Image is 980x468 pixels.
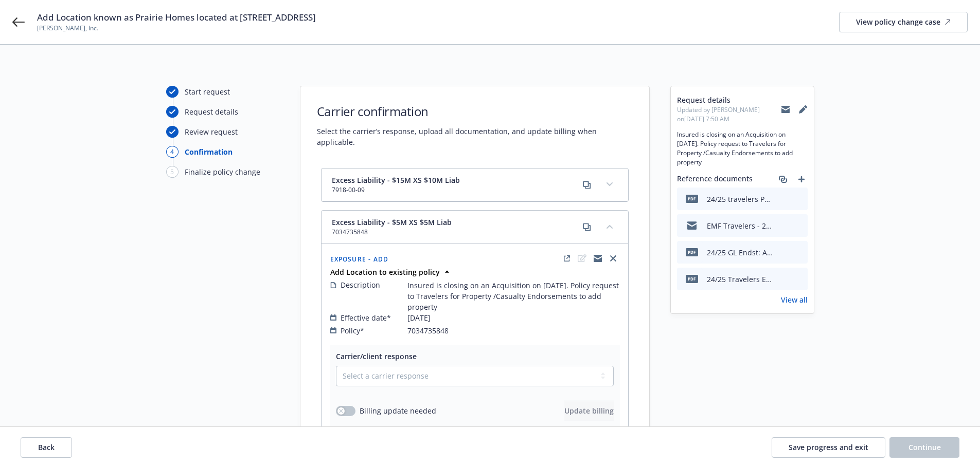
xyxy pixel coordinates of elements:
span: Update billing [564,406,614,416]
div: 24/25 Travelers Endorsement - Adding Prairie Homes to Prop Policy eff. [DATE].pdf [707,274,774,285]
span: Reference documents [677,173,753,185]
a: View all [781,294,808,305]
span: pdf [686,275,698,283]
div: Excess Liability - $15M XS $10M Liab7918-00-09copyexpand content [322,169,628,201]
span: edit [576,252,589,265]
button: Update billing [564,401,614,421]
span: Save progress and exit [789,442,868,452]
button: preview file [794,194,804,204]
span: 7034735848 [407,325,449,336]
span: 7034735848 [332,228,452,237]
button: collapse content [601,218,618,235]
span: Policy* [341,325,364,336]
span: [DATE] [407,312,431,323]
button: preview file [794,274,804,285]
span: Excess Liability - $5M XS $5M Liab [332,217,452,228]
span: Carrier/client response [336,351,417,361]
span: Effective date* [341,312,391,323]
div: 5 [166,166,179,178]
button: download file [778,274,786,285]
span: Back [38,442,55,452]
button: download file [778,220,786,231]
div: 24/25 travelers PROPERTY Endst Adding Prairie Home Apartments, eff [DATE].pdf [707,194,774,204]
strong: Add Location to existing policy [330,267,440,277]
span: Add Location known as Prairie Homes located at [STREET_ADDRESS] [37,11,316,24]
button: Save progress and exit [772,437,885,458]
a: close [607,252,619,265]
span: 7918-00-09 [332,185,460,195]
div: Start request [185,86,230,97]
span: Description [341,279,380,290]
div: 24/25 GL Endst: ADDING LOCATION 22 BUILDING 22 OCCUPIED AS PRAIRIE HOME APARTMENTS.pdf [707,247,774,258]
span: Excess Liability - $15M XS $10M Liab [332,175,460,185]
button: download file [778,194,786,204]
span: Select the carrier’s response, upload all documentation, and update billing when applicable. [317,126,633,147]
div: Request details [185,106,238,117]
span: [PERSON_NAME], Inc. [37,24,316,33]
a: View policy change case [839,12,968,32]
a: copyLogging [592,252,604,265]
a: copy [581,221,593,233]
div: Confirmation [185,146,233,157]
span: Exposure - Add [330,255,389,264]
button: Continue [889,437,959,458]
span: Updated by [PERSON_NAME] on [DATE] 7:50 AM [677,105,781,124]
button: preview file [794,247,804,258]
span: pdf [686,195,698,202]
span: Insured is closing on an Acquisition on [DATE]. Policy request to Travelers for Property /Casualt... [677,130,808,167]
span: pdf [686,248,698,256]
a: copy [581,179,593,191]
a: add [795,173,808,185]
div: Review request [185,126,238,137]
span: Request details [677,95,781,105]
button: download file [778,247,786,258]
span: Billing update needed [360,405,436,416]
button: preview file [794,220,804,231]
div: EMF Travelers - 24/25 Endst Adding Prairie Home Apartments, eff [DATE].msg [707,220,774,231]
button: Back [21,437,72,458]
a: external [561,252,573,265]
div: Excess Liability - $5M XS $5M Liab7034735848copycollapse content [322,211,628,244]
span: Continue [908,442,941,452]
button: expand content [601,176,618,193]
div: View policy change case [856,12,951,32]
span: Insured is closing on an Acquisition on [DATE]. Policy request to Travelers for Property /Casualt... [407,280,619,312]
div: 4 [166,146,179,158]
h1: Carrier confirmation [317,103,633,120]
div: Finalize policy change [185,166,260,177]
a: associate [777,173,789,185]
